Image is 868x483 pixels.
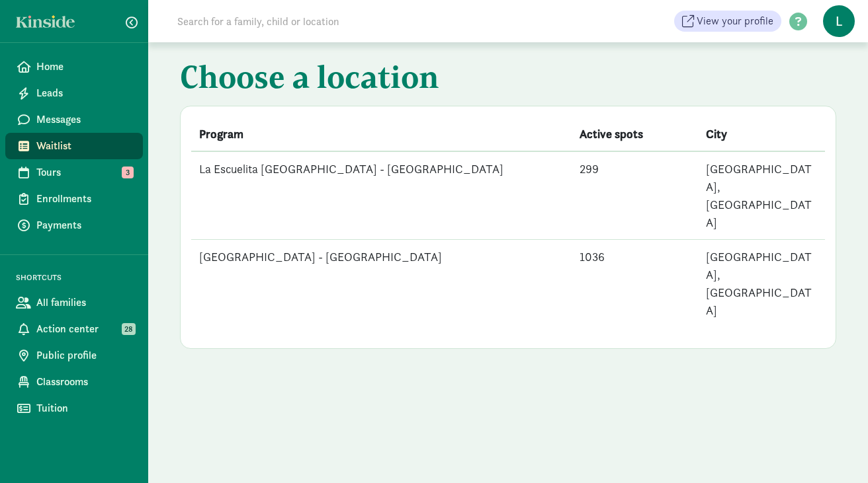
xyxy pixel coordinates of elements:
[5,133,143,159] a: Waitlist
[36,217,132,233] span: Payments
[36,59,132,75] span: Home
[36,295,132,311] span: All families
[5,289,143,316] a: All families
[674,11,781,32] a: View your profile
[191,117,572,151] th: Program
[802,420,868,483] iframe: Chat Widget
[5,395,143,422] a: Tuition
[191,151,572,240] td: La Escuelita [GEOGRAPHIC_DATA] - [GEOGRAPHIC_DATA]
[36,85,132,101] span: Leads
[698,151,825,240] td: [GEOGRAPHIC_DATA], [GEOGRAPHIC_DATA]
[122,323,136,335] span: 28
[191,240,572,328] td: [GEOGRAPHIC_DATA] - [GEOGRAPHIC_DATA]
[698,240,825,328] td: [GEOGRAPHIC_DATA], [GEOGRAPHIC_DATA]
[572,117,699,151] th: Active spots
[698,117,825,151] th: City
[5,186,143,212] a: Enrollments
[36,374,132,390] span: Classrooms
[572,240,699,328] td: 1036
[36,165,132,180] span: Tours
[572,151,699,240] td: 299
[5,316,143,342] a: Action center 28
[36,138,132,154] span: Waitlist
[5,212,143,239] a: Payments
[122,167,134,178] span: 3
[5,54,143,80] a: Home
[36,321,132,337] span: Action center
[5,159,143,186] a: Tours 3
[823,5,855,37] span: L
[169,8,541,34] input: Search for a family, child or location
[36,112,132,128] span: Messages
[36,191,132,207] span: Enrollments
[5,106,143,133] a: Messages
[180,58,836,100] h1: Choose a location
[36,400,132,416] span: Tuition
[5,369,143,395] a: Classrooms
[5,80,143,106] a: Leads
[697,13,773,29] span: View your profile
[5,342,143,369] a: Public profile
[36,348,132,363] span: Public profile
